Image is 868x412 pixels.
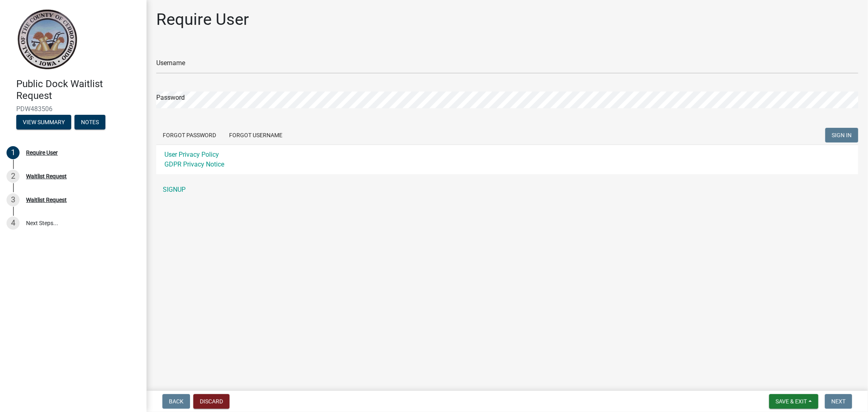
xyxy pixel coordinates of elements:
h1: Require User [156,10,249,29]
div: 4 [7,217,20,230]
button: View Summary [16,115,71,129]
img: Cerro Gordo County, Iowa [16,9,78,70]
span: Next [831,398,846,405]
a: SIGNUP [156,182,858,198]
button: Next [825,394,852,409]
h4: Public Dock Waitlist Request [16,78,140,102]
button: Notes [74,115,105,129]
button: Forgot Password [156,128,223,142]
button: Save & Exit [769,394,818,409]
span: Save & Exit [776,398,807,405]
button: Forgot Username [223,128,289,142]
button: Discard [193,394,230,409]
span: SIGN IN [832,132,852,138]
wm-modal-confirm: Summary [16,119,71,126]
a: User Privacy Policy [164,151,219,158]
div: Require User [26,150,58,156]
button: SIGN IN [825,128,858,142]
wm-modal-confirm: Notes [74,119,105,126]
div: Waitlist Request [26,173,67,179]
div: 2 [7,170,20,183]
div: 3 [7,193,20,206]
button: Back [162,394,190,409]
span: PDW483506 [16,105,130,113]
a: GDPR Privacy Notice [164,160,224,168]
div: 1 [7,146,20,159]
div: Waitlist Request [26,197,67,203]
span: Back [169,398,184,405]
